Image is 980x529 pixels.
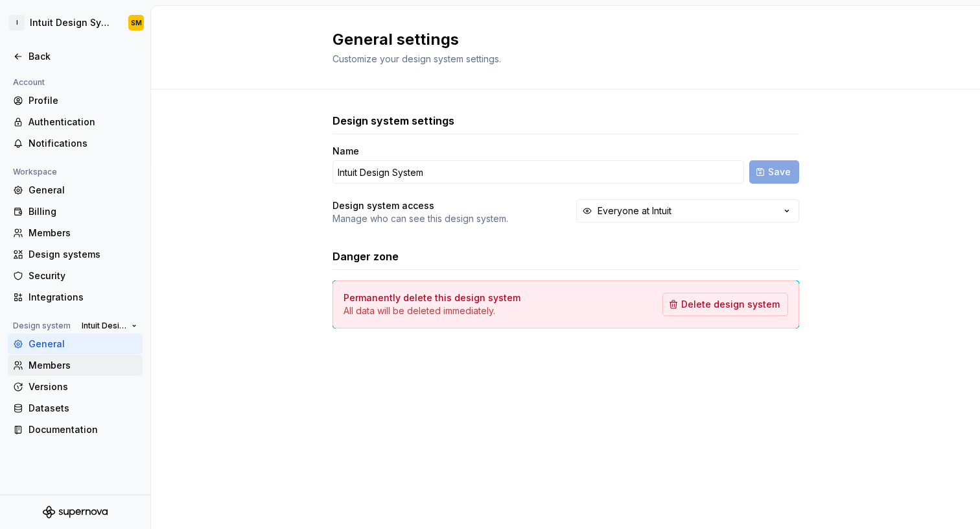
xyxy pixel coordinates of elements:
[344,291,520,304] h4: Permanently delete this design system
[29,359,137,372] div: Members
[3,8,148,37] button: IIntuit Design SystemSM
[82,321,126,331] span: Intuit Design System
[8,318,76,334] div: Design system
[8,376,143,397] a: Versions
[29,380,137,393] div: Versions
[29,50,137,63] div: Back
[29,423,137,436] div: Documentation
[8,164,62,180] div: Workspace
[8,287,143,308] a: Integrations
[8,355,143,376] a: Members
[8,90,143,111] a: Profile
[8,419,143,440] a: Documentation
[29,291,137,304] div: Integrations
[8,75,50,90] div: Account
[8,201,143,222] a: Billing
[8,244,143,265] a: Design systems
[9,15,25,31] div: I
[332,249,399,264] h3: Danger zone
[8,223,143,243] a: Members
[681,298,780,311] span: Delete design system
[29,338,137,351] div: General
[29,116,137,129] div: Authentication
[29,402,137,415] div: Datasets
[332,212,508,225] p: Manage who can see this design system.
[332,199,434,212] h4: Design system access
[598,204,671,217] div: Everyone at Intuit
[43,506,108,519] svg: Supernova Logo
[30,16,113,29] div: Intuit Design System
[344,304,520,317] p: All data will be deleted immediately.
[131,18,142,28] div: SM
[332,145,359,158] label: Name
[8,265,143,286] a: Security
[29,205,137,218] div: Billing
[29,248,137,261] div: Design systems
[8,46,143,67] a: Back
[332,53,501,64] span: Customize your design system settings.
[29,269,137,282] div: Security
[8,334,143,354] a: General
[29,184,137,197] div: General
[662,293,788,316] button: Delete design system
[8,398,143,419] a: Datasets
[8,112,143,132] a: Authentication
[29,94,137,107] div: Profile
[8,133,143,154] a: Notifications
[8,180,143,201] a: General
[332,113,454,129] h3: Design system settings
[29,227,137,240] div: Members
[576,199,799,223] button: Everyone at Intuit
[29,137,137,150] div: Notifications
[332,29,784,50] h2: General settings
